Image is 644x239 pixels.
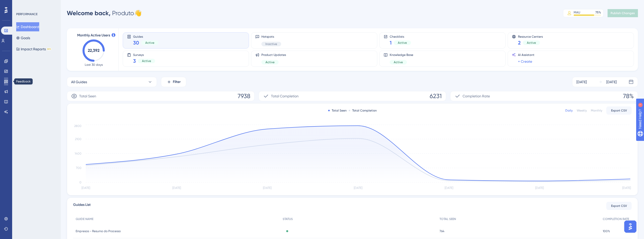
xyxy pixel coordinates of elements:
[622,186,631,190] tspan: [DATE]
[623,219,638,234] iframe: UserGuiding AI Assistant Launcher
[88,48,99,53] text: 22,392
[263,186,272,190] tspan: [DATE]
[47,48,51,50] div: BETA
[81,186,90,190] tspan: [DATE]
[518,53,534,57] span: AI Assistant
[76,229,121,233] span: Empresas - Resumo do Processo
[611,11,635,15] span: Publish Changes
[574,10,580,14] div: MAU
[67,77,157,87] button: All Guides
[67,9,111,17] span: Welcome back,
[445,186,453,190] tspan: [DATE]
[74,124,81,128] tspan: 2800
[398,41,407,45] span: Active
[390,53,413,57] span: Knowledge Base
[79,181,81,184] tspan: 0
[161,77,186,87] button: Filter
[608,9,638,17] button: Publish Changes
[591,108,602,113] div: Monthly
[606,79,617,85] div: [DATE]
[75,137,81,141] tspan: 2100
[354,186,362,190] tspan: [DATE]
[430,92,442,100] span: 6231
[172,186,181,190] tspan: [DATE]
[265,42,277,46] span: Inactive
[283,217,293,221] span: STATUS
[611,204,627,208] span: Export CSV
[133,39,139,46] span: 30
[79,93,96,99] span: Total Seen
[518,39,521,46] span: 2
[261,53,286,57] span: Product Updates
[16,22,39,31] button: Dashboard
[518,58,532,64] a: + Create
[133,53,155,56] span: Surveys
[349,108,377,113] div: Total Completion
[565,108,573,113] div: Daily
[76,217,93,221] span: GUIDE NAME
[440,229,444,233] span: 764
[85,63,103,67] span: Last 30 days
[265,60,275,64] span: Active
[271,93,299,99] span: Total Completion
[35,3,37,7] div: 1
[390,39,392,46] span: 1
[603,229,610,233] span: 100%
[527,41,536,45] span: Active
[12,1,32,7] span: Need Help?
[145,41,154,45] span: Active
[603,217,629,221] span: COMPLETION RATE
[133,35,158,38] span: Guides
[76,166,81,170] tspan: 700
[576,79,587,85] div: [DATE]
[611,108,627,113] span: Export CSV
[16,45,51,54] button: Impact ReportsBETA
[463,93,490,99] span: Completion Rate
[133,57,136,64] span: 3
[16,33,30,42] button: Goals
[67,9,142,17] div: Produto 👋
[261,35,281,39] span: Hotspots
[606,202,632,210] button: Export CSV
[606,106,632,115] button: Export CSV
[577,108,587,113] div: Weekly
[73,202,91,210] span: Guides List
[328,108,347,113] div: Total Seen
[394,60,403,64] span: Active
[71,79,87,85] span: All Guides
[142,59,151,63] span: Active
[595,10,601,14] div: 75 %
[518,35,543,38] span: Resource Centers
[440,217,456,221] span: TOTAL SEEN
[390,35,411,38] span: Checklists
[77,32,110,38] span: Monthly Active Users
[75,152,81,155] tspan: 1400
[16,12,37,16] div: PERFORMANCE
[238,92,250,100] span: 7938
[623,92,634,100] span: 78%
[173,79,181,85] span: Filter
[535,186,544,190] tspan: [DATE]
